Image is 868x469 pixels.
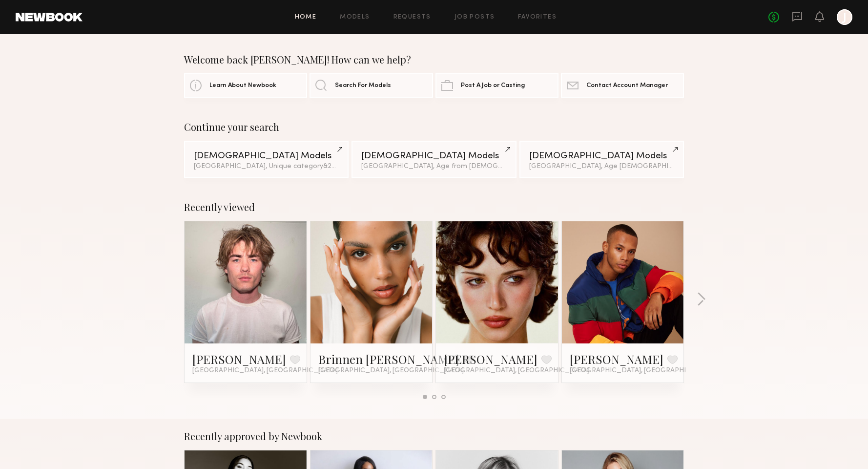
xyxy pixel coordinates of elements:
[519,141,684,178] a: [DEMOGRAPHIC_DATA] Models[GEOGRAPHIC_DATA], Age [DEMOGRAPHIC_DATA] y.o.
[561,73,684,98] a: Contact Account Manager
[361,151,506,161] div: [DEMOGRAPHIC_DATA] Models
[194,163,339,170] div: [GEOGRAPHIC_DATA], Unique category
[194,151,339,161] div: [DEMOGRAPHIC_DATA] Models
[435,73,558,98] a: Post A Job or Casting
[837,9,852,25] a: J
[340,14,370,21] a: Models
[184,141,349,178] a: [DEMOGRAPHIC_DATA] Models[GEOGRAPHIC_DATA], Unique category&2other filters
[351,141,516,178] a: [DEMOGRAPHIC_DATA] Models[GEOGRAPHIC_DATA], Age from [DEMOGRAPHIC_DATA].
[184,73,307,98] a: Learn About Newbook
[529,151,674,161] div: [DEMOGRAPHIC_DATA] Models
[192,351,286,367] a: [PERSON_NAME]
[192,367,338,375] span: [GEOGRAPHIC_DATA], [GEOGRAPHIC_DATA]
[444,351,537,367] a: [PERSON_NAME]
[455,14,495,21] a: Job Posts
[184,121,684,133] div: Continue your search
[184,430,684,442] div: Recently approved by Newbook
[444,367,589,375] span: [GEOGRAPHIC_DATA], [GEOGRAPHIC_DATA]
[295,14,317,21] a: Home
[461,83,525,89] span: Post A Job or Casting
[586,83,668,89] span: Contact Account Manager
[310,73,433,98] a: Search For Models
[529,163,674,170] div: [GEOGRAPHIC_DATA], Age [DEMOGRAPHIC_DATA] y.o.
[570,367,715,375] span: [GEOGRAPHIC_DATA], [GEOGRAPHIC_DATA]
[570,351,663,367] a: [PERSON_NAME]
[318,367,464,375] span: [GEOGRAPHIC_DATA], [GEOGRAPHIC_DATA]
[361,163,506,170] div: [GEOGRAPHIC_DATA], Age from [DEMOGRAPHIC_DATA].
[209,83,276,89] span: Learn About Newbook
[184,54,684,65] div: Welcome back [PERSON_NAME]! How can we help?
[393,14,431,21] a: Requests
[335,83,391,89] span: Search For Models
[318,351,459,367] a: Brinnen [PERSON_NAME]
[184,201,684,213] div: Recently viewed
[518,14,557,21] a: Favorites
[323,163,370,170] span: & 2 other filter s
